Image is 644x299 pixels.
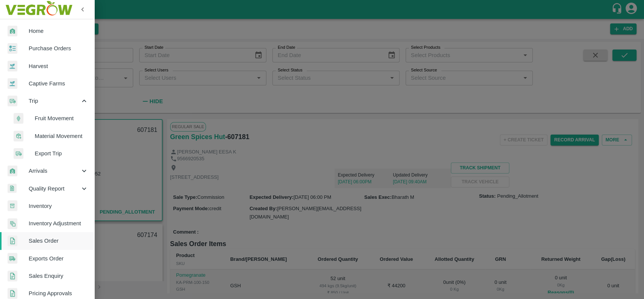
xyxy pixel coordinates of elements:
[29,254,88,263] span: Exports Order
[29,237,88,245] span: Sales Order
[8,253,17,264] img: shipments
[35,114,88,122] span: Fruit Movement
[8,218,17,229] img: inventory
[8,78,17,89] img: harvest
[8,200,17,211] img: whInventory
[8,96,17,107] img: delivery
[29,79,88,88] span: Captive Farms
[29,62,88,70] span: Harvest
[29,27,88,35] span: Home
[14,148,23,159] img: delivery
[8,288,17,299] img: sales
[8,271,17,282] img: sales
[6,127,94,145] a: materialMaterial Movement
[29,219,88,228] span: Inventory Adjustment
[29,44,88,53] span: Purchase Orders
[29,97,80,105] span: Trip
[8,43,17,54] img: reciept
[29,202,88,210] span: Inventory
[14,130,23,142] img: material
[8,166,17,177] img: whArrival
[29,184,80,193] span: Quality Report
[29,289,88,297] span: Pricing Approvals
[29,272,88,280] span: Sales Enquiry
[14,113,23,124] img: fruit
[8,235,17,246] img: sales
[35,149,88,158] span: Export Trip
[8,60,17,72] img: harvest
[8,184,17,193] img: qualityReport
[6,145,94,162] a: deliveryExport Trip
[8,26,17,37] img: whArrival
[35,132,88,140] span: Material Movement
[29,167,80,175] span: Arrivals
[6,110,94,127] a: fruitFruit Movement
